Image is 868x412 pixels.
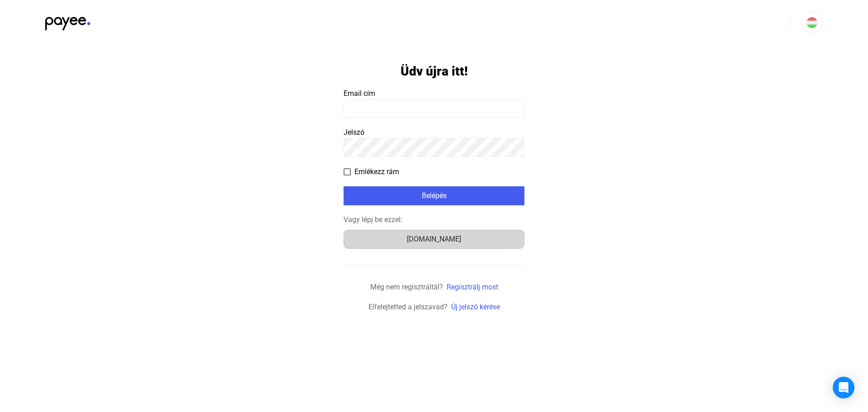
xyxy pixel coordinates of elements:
[833,377,854,398] div: Open Intercom Messenger
[45,12,90,30] img: black-payee-blue-dot.svg
[354,166,399,177] span: Emlékezz rám
[344,89,375,98] span: Email cím
[344,235,524,243] a: [DOMAIN_NAME]
[344,128,364,137] span: Jelszó
[344,186,524,205] button: Belépés
[347,234,521,245] div: [DOMAIN_NAME]
[344,214,524,225] div: Vagy lépj be ezzel:
[344,230,524,249] button: [DOMAIN_NAME]
[451,303,500,311] a: Új jelszó kérése
[368,303,448,311] span: Elfelejtetted a jelszavad?
[370,283,443,291] span: Még nem regisztráltál?
[807,17,817,28] img: HU
[801,12,823,33] button: HU
[447,283,498,291] a: Regisztrálj most
[346,190,522,201] div: Belépés
[401,63,468,79] h1: Üdv újra itt!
